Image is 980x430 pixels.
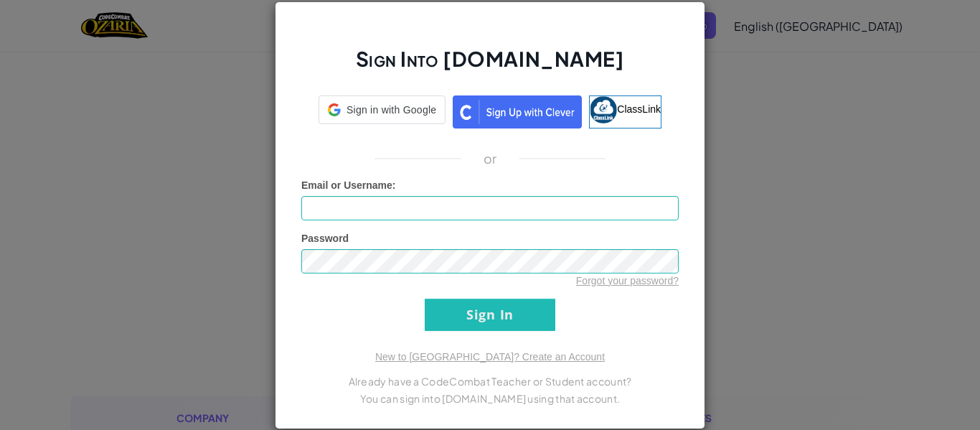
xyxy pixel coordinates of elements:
span: Email or Username [301,179,392,191]
img: clever_sso_button@2x.png [453,95,582,128]
span: ClassLink [617,103,661,114]
a: New to [GEOGRAPHIC_DATA]? Create an Account [375,351,605,363]
a: Forgot your password? [576,275,679,286]
p: Already have a CodeCombat Teacher or Student account? [301,373,679,390]
h2: Sign Into [DOMAIN_NAME] [301,45,679,87]
div: Sign in with Google [319,95,446,124]
a: Sign in with Google [319,95,446,128]
span: Sign in with Google [347,103,436,117]
span: Password [301,233,349,244]
img: classlink-logo-small.png [590,96,617,123]
p: You can sign into [DOMAIN_NAME] using that account. [301,390,679,407]
p: or [484,150,497,167]
label: : [301,178,396,192]
input: Sign In [425,299,555,331]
